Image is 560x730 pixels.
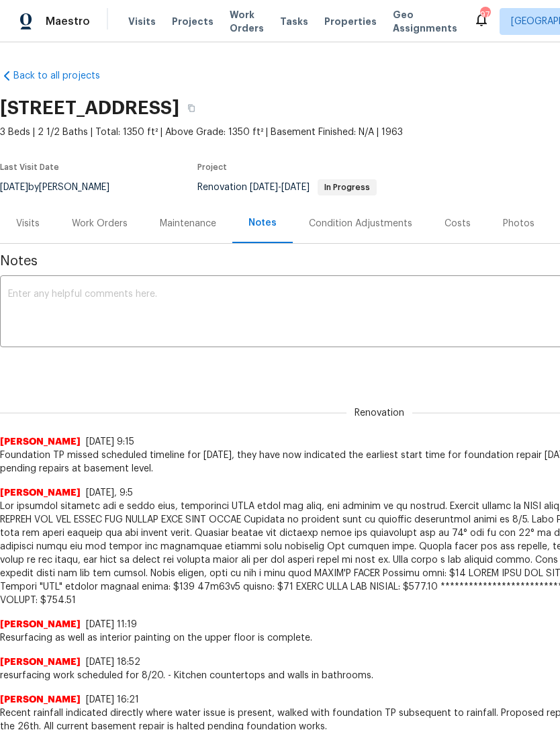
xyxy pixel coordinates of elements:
[250,183,278,192] span: [DATE]
[160,217,216,230] div: Maintenance
[86,657,140,667] span: [DATE] 18:52
[86,620,137,629] span: [DATE] 11:19
[324,15,377,28] span: Properties
[16,217,40,230] div: Visits
[445,217,471,230] div: Costs
[248,216,277,230] div: Notes
[393,8,457,35] span: Geo Assignments
[319,183,375,191] span: In Progress
[309,217,412,230] div: Condition Adjustments
[280,17,308,26] span: Tasks
[346,406,412,420] span: Renovation
[250,183,310,192] span: -
[197,183,377,192] span: Renovation
[172,15,214,28] span: Projects
[46,15,90,28] span: Maestro
[86,695,139,704] span: [DATE] 16:21
[128,15,156,28] span: Visits
[230,8,264,35] span: Work Orders
[86,488,133,498] span: [DATE], 9:5
[480,8,489,21] div: 97
[86,437,134,447] span: [DATE] 9:15
[281,183,310,192] span: [DATE]
[179,96,203,120] button: Copy Address
[197,163,227,171] span: Project
[72,217,128,230] div: Work Orders
[503,217,534,230] div: Photos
